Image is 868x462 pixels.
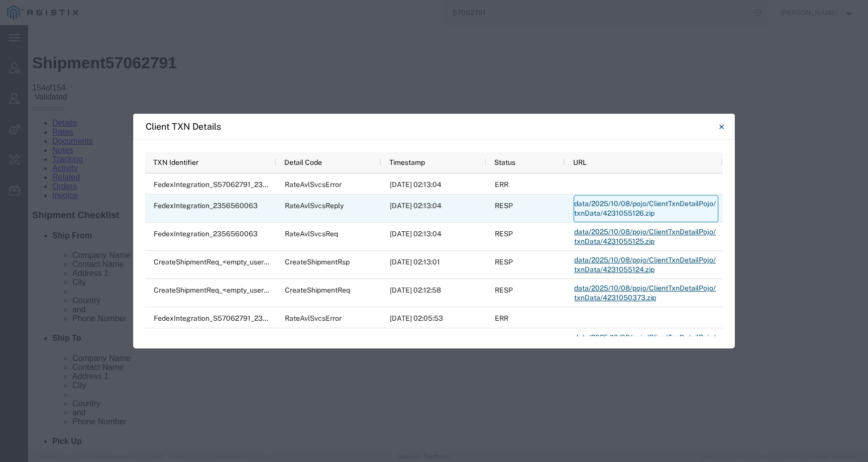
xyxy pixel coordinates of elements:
span: FedexIntegration_2356560063 [154,202,258,210]
span: RateAvlSvcsError [285,180,342,189]
span: URL [573,158,587,166]
span: Country [44,271,72,280]
span: FedexIntegration_2356560063 [154,230,258,238]
a: Documents [24,112,65,120]
a: Activity [24,139,50,147]
span: Timestamp [389,158,425,166]
span: RateAvlSvcsError [285,314,342,322]
span: FedexIntegration_S57062791_2356560064 [154,180,299,189]
span: Address 1 [44,244,80,252]
span: Status [494,158,515,166]
span: Country [44,374,72,383]
h4: Client TXN Details [146,120,221,133]
h1: Shipment [4,29,836,47]
span: CreateShipmentReq [285,286,350,294]
span: 2025-10-08 02:13:04 [390,230,442,238]
a: Orders [24,157,49,165]
span: ERR [495,314,508,322]
span: RESP [495,258,513,266]
span: FedexIntegration_S57062791_2356560040 [154,314,299,322]
span: Contact Name [44,338,95,346]
h3: Shipment Checklist [4,184,836,196]
a: Details [24,94,49,102]
span: Validated [6,67,39,76]
span: RESP [495,230,513,238]
span: Address 1 [44,347,80,355]
a: data/2025/10/08/pojo/ClientTxnDetailPojo/txnData/4231050373.zip [574,280,718,307]
a: Tracking [24,130,55,138]
h4: Pick Up [24,412,836,421]
span: RateAvlSvcsReply [285,202,344,210]
a: data/2025/10/08/pojo/ClientTxnDetailPojo/txnData/4231055124.zip [574,251,718,279]
li: and [44,280,836,289]
h4: Ship From [24,206,836,215]
span: Company Name [44,329,102,337]
h4: Ship To [24,309,836,318]
span: RateAvlSvcsReq [285,230,338,238]
span: TXN Identifier [153,158,198,166]
span: Phone Number [44,289,98,298]
a: data/2025/10/08/pojo/ClientTxnDetailPojo/txnData/4231050329.zip [574,329,718,356]
span: Company Name [44,226,102,234]
span: City [44,253,58,261]
a: Invoice [24,166,50,174]
span: Contact Name [44,235,95,243]
span: 2025-10-08 02:05:53 [390,314,443,322]
span: 154 [24,58,38,67]
span: RESP [495,335,513,343]
span: 2025-10-08 02:13:01 [390,258,440,266]
span: 154 [4,58,18,67]
span: City [44,356,58,364]
button: Close [711,117,731,137]
span: CreateShipmentRsp [285,258,350,266]
span: Detail Code [284,158,322,166]
span: 2025-10-08 02:12:58 [390,286,441,294]
span: Phone Number [44,392,98,401]
img: ← [4,4,16,16]
span: RateAvlSvcsReply [285,335,344,343]
span: 2025-10-08 02:05:52 [390,335,443,343]
span: FedexIntegration_2356560039 [154,335,258,343]
span: 2025-10-08 02:13:04 [390,202,442,210]
div: of [4,58,836,67]
span: RESP [495,286,513,294]
a: data/2025/10/08/pojo/ClientTxnDetailPojo/txnData/4231055125.zip [574,223,718,250]
span: CreateShipmentReq_<empty_username>_2356560062 [154,286,334,294]
li: and [44,383,836,392]
a: Notes [24,121,45,129]
a: Rates [24,103,45,111]
a: Related [24,148,52,156]
span: RESP [495,202,513,210]
span: 2025-10-08 02:13:04 [390,180,442,189]
span: CreateShipmentReq_<empty_username>_2356560062 [154,258,334,266]
a: data/2025/10/08/pojo/ClientTxnDetailPojo/txnData/4231055126.zip [574,195,718,222]
span: 57062791 [77,29,149,47]
span: ERR [495,180,508,189]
